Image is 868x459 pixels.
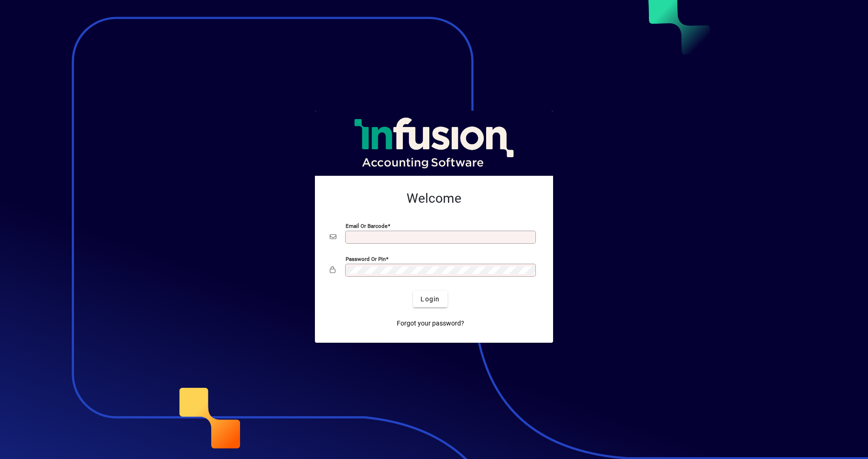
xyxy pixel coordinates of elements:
span: Login [421,294,440,304]
mat-label: Email or Barcode [346,223,387,229]
span: Forgot your password? [397,319,464,328]
button: Login [413,291,447,307]
h2: Welcome [330,191,538,206]
a: Forgot your password? [393,315,468,332]
mat-label: Password or Pin [346,256,386,262]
